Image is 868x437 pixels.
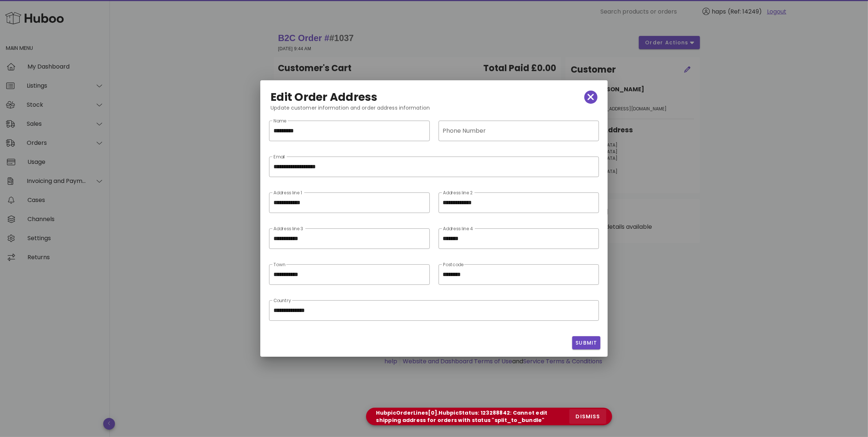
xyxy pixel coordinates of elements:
[273,190,302,196] label: Address line 1
[271,91,378,103] h2: Edit Order Address
[443,226,473,232] label: Address line 4
[273,298,291,304] label: Country
[273,262,285,268] label: Town
[443,190,473,196] label: Address line 2
[575,413,600,421] span: dismiss
[265,104,603,118] div: Update customer information and order address information
[372,409,570,424] div: HubpicOrderLines[0].HubpicStatus: 123288842: Cannot edit shipping address for orders with status ...
[575,339,597,347] span: Submit
[273,226,303,232] label: Address line 3
[572,336,600,349] button: Submit
[273,154,285,160] label: Email
[443,262,463,268] label: Postcode
[569,409,606,424] button: dismiss
[273,118,286,124] label: Name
